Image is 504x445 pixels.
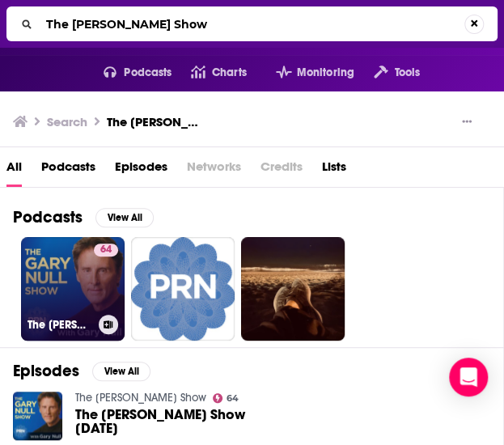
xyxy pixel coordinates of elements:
[394,61,420,84] span: Tools
[92,362,150,381] button: View All
[107,114,202,129] h3: The [PERSON_NAME] Show
[322,154,346,187] a: Lists
[172,60,246,86] a: Charts
[47,114,87,129] h3: Search
[21,237,125,341] a: 64The [PERSON_NAME] Show
[84,60,172,86] button: open menu
[94,244,118,256] a: 64
[455,114,478,130] button: Show More Button
[75,391,206,405] a: The Gary Null Show
[213,393,239,403] a: 64
[75,408,260,435] a: The Gary Null Show 5.29.25
[75,408,260,435] span: The [PERSON_NAME] Show [DATE]
[212,61,247,84] span: Charts
[187,154,241,187] span: Networks
[95,208,154,227] button: View All
[13,207,83,227] h2: Podcasts
[124,61,172,84] span: Podcasts
[13,361,150,381] a: EpisodesView All
[227,395,239,402] span: 64
[40,11,464,37] input: Search...
[13,361,79,381] h2: Episodes
[256,60,354,86] button: open menu
[6,6,498,41] div: Search...
[41,154,95,187] a: Podcasts
[449,358,488,396] div: Open Intercom Messenger
[260,154,303,187] span: Credits
[28,318,92,332] h3: The [PERSON_NAME] Show
[100,242,112,258] span: 64
[115,154,167,187] a: Episodes
[354,60,420,86] button: open menu
[13,207,154,227] a: PodcastsView All
[297,61,354,84] span: Monitoring
[6,154,22,187] a: All
[13,392,62,441] img: The Gary Null Show 5.29.25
